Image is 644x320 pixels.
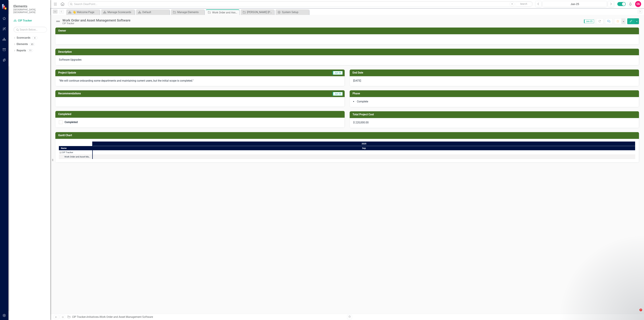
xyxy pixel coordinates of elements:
[639,309,642,311] span: 3
[544,2,606,6] div: Jun-25
[333,71,343,75] span: Jun-25
[212,10,238,15] div: Work Order and Asset Management Software
[58,92,253,95] h3: Recommendations
[55,19,61,24] img: Not Defined
[13,8,47,14] small: [GEOGRAPHIC_DATA], [GEOGRAPHIC_DATA]
[68,1,533,7] input: Search ClearPoint...
[17,36,30,40] a: Scorecards
[357,100,368,103] span: Complete
[93,146,635,150] div: Sep
[353,92,637,95] h3: Phase
[353,113,637,116] h3: Total Project Cost
[59,58,82,61] span: Software Upgrades
[543,1,607,7] button: Jun-25
[282,10,308,14] div: System Setup
[635,1,641,7] button: CS
[67,315,345,319] div: » »
[520,3,527,5] span: Search
[102,10,134,14] a: Manage Scorecards
[13,19,47,23] a: CIP Tracker
[32,36,37,39] div: 4
[633,309,641,317] iframe: Intercom live chat
[73,10,99,14] div: 👋 Welcome Page
[59,150,92,155] div: Task: CIP Tracker Start date: 2025-09-17 End date: 2025-09-18
[13,4,47,8] span: Elements
[13,27,47,33] input: Search Below...
[58,50,637,53] h3: Description
[59,146,92,150] div: Name
[59,150,92,155] div: CIP Tracker
[172,10,204,14] a: Manage Elements
[30,43,35,46] div: 85
[276,10,308,14] a: System Setup
[93,142,635,146] div: 2025
[62,18,130,22] div: Work Order and Asset Management Software
[241,10,273,14] a: [PERSON_NAME] [PERSON_NAME] House Rehabilitation
[72,315,86,318] a: CIP Tracker
[177,10,204,14] div: Manage Elements
[59,155,92,159] div: Work Order and Asset Management Software
[58,71,238,74] h3: Project Update
[62,150,73,155] div: CIP Tracker
[333,92,343,96] span: Jun-25
[87,315,98,318] a: Initiatives
[64,155,91,159] div: Work Order and Asset Management Software
[515,2,532,6] button: Search
[353,71,637,74] h3: End Date
[59,79,194,82] span: "We will continue onboarding some departments and maintaining current users, but the initial scop...
[59,155,92,159] div: Task: Start date: 2025-09-17 End date: 2025-06-30
[62,22,130,25] div: CIP Tracker
[17,49,26,53] a: Reports
[353,121,369,124] span: $ 220,000.00
[137,10,169,14] a: Default
[2,4,8,10] img: ClearPoint Strategy
[28,49,33,52] div: 11
[17,42,28,46] a: Elements
[100,315,153,318] div: Work Order and Asset Management Software
[247,10,273,14] div: [PERSON_NAME] [PERSON_NAME] House Rehabilitation
[584,19,594,23] span: Jun-25
[58,134,637,137] h3: Gantt Chart
[67,10,99,14] a: 👋 Welcome Page
[58,29,637,32] h3: Owner
[353,79,361,82] span: [DATE]
[142,10,169,14] div: Default
[108,10,134,14] div: Manage Scorecards
[58,113,343,116] h3: Completed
